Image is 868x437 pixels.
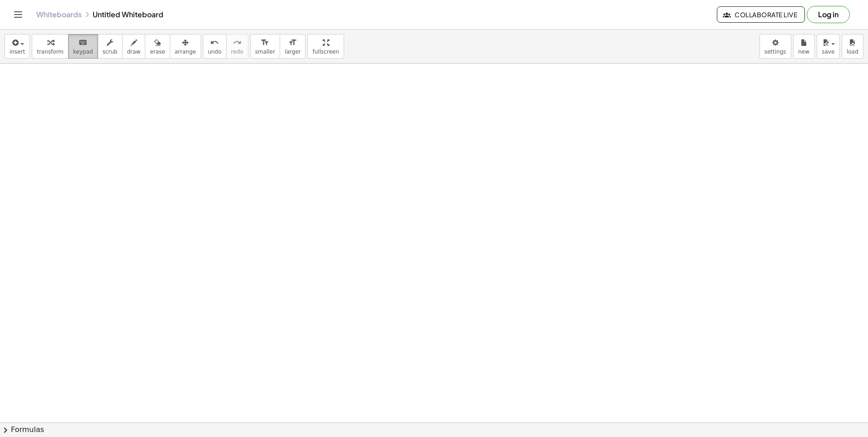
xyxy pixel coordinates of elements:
button: new [793,34,815,59]
span: save [822,49,834,55]
span: insert [10,49,25,55]
i: undo [210,37,219,48]
span: undo [208,49,222,55]
button: Collaborate Live [717,6,805,23]
i: redo [233,37,242,48]
button: scrub [98,34,123,59]
span: Collaborate Live [725,10,797,19]
button: settings [759,34,791,59]
button: insert [5,34,30,59]
button: Log in [807,6,850,23]
span: arrange [175,49,196,55]
i: format_size [288,37,297,48]
button: undoundo [203,34,227,59]
button: Toggle navigation [11,7,25,22]
button: keyboardkeypad [68,34,98,59]
button: draw [122,34,146,59]
span: transform [37,49,64,55]
span: draw [127,49,141,55]
button: redoredo [226,34,248,59]
i: format_size [261,37,269,48]
span: scrub [103,49,118,55]
span: smaller [255,49,275,55]
span: fullscreen [312,49,339,55]
span: settings [764,49,786,55]
button: arrange [170,34,201,59]
span: load [847,49,858,55]
span: erase [150,49,165,55]
a: Whiteboards [36,10,82,19]
button: format_sizelarger [280,34,306,59]
button: transform [32,34,69,59]
button: erase [145,34,170,59]
button: fullscreen [307,34,344,59]
span: larger [285,49,301,55]
span: keypad [73,49,93,55]
button: load [842,34,863,59]
button: format_sizesmaller [250,34,280,59]
span: redo [231,49,243,55]
button: save [817,34,840,59]
i: keyboard [79,37,87,48]
span: new [798,49,809,55]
